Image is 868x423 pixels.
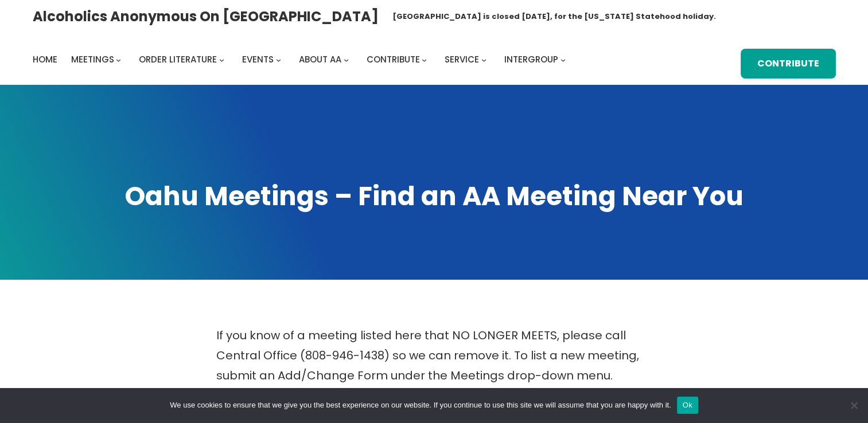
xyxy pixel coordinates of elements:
nav: Intergroup [33,52,570,68]
a: Events [242,52,274,68]
a: Contribute [741,49,836,79]
span: No [848,399,859,411]
span: Contribute [367,53,420,65]
a: Intergroup [504,52,558,68]
span: Meetings [71,53,114,65]
h1: Oahu Meetings – Find an AA Meeting Near You [33,179,836,214]
a: Service [445,52,479,68]
span: About AA [299,53,341,65]
h1: [GEOGRAPHIC_DATA] is closed [DATE], for the [US_STATE] Statehood holiday. [392,11,716,22]
a: Meetings [71,52,114,68]
button: Events submenu [276,57,281,62]
p: If you know of a meeting listed here that NO LONGER MEETS, please call Central Office (808-946-14... [216,326,652,386]
span: We use cookies to ensure that we give you the best experience on our website. If you continue to ... [170,399,671,411]
button: Intergroup submenu [560,57,566,62]
a: About AA [299,52,341,68]
button: About AA submenu [344,57,349,62]
a: Home [33,52,57,68]
a: Contribute [367,52,420,68]
span: Order Literature [139,53,217,65]
button: Meetings submenu [116,57,121,62]
span: Home [33,53,57,65]
button: Contribute submenu [422,57,427,62]
button: Ok [677,397,698,414]
span: Service [445,53,479,65]
button: Service submenu [481,57,486,62]
a: Alcoholics Anonymous on [GEOGRAPHIC_DATA] [33,4,379,29]
button: Order Literature submenu [219,57,224,62]
span: Intergroup [504,53,558,65]
span: Events [242,53,274,65]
